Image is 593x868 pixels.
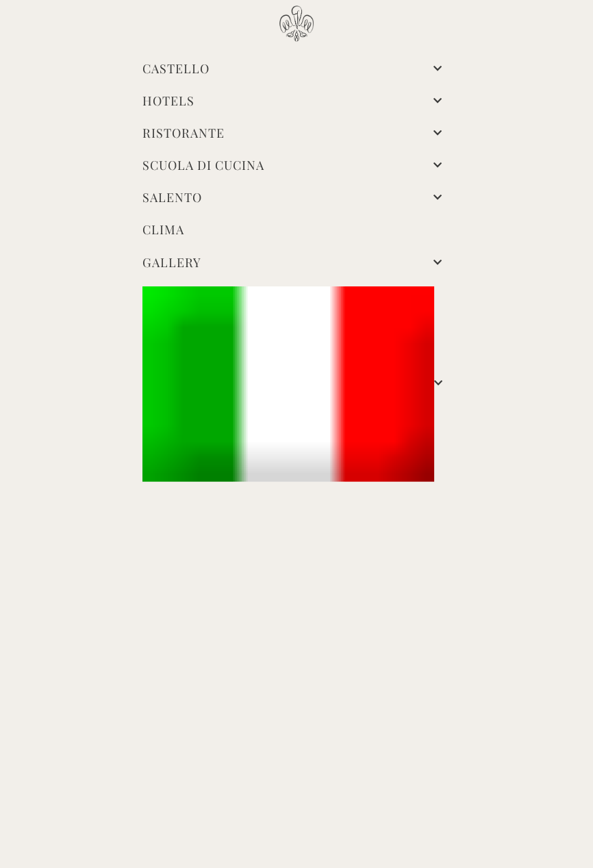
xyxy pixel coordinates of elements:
img: Italiano [142,286,434,481]
a: Scuola di Cucina [142,157,264,173]
img: Castello di Ugento [279,5,314,42]
a: Clima [142,221,451,241]
a: Castello [142,60,210,77]
a: Salento [142,189,202,206]
a: Gallery [142,254,201,271]
a: Hotels [142,92,194,109]
a: Ristorante [142,125,225,141]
